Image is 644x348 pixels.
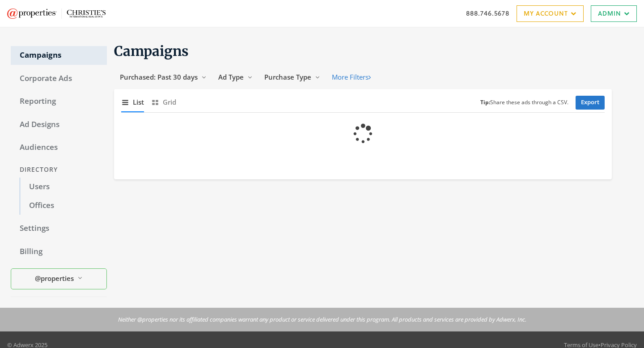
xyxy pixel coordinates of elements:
[11,138,107,157] a: Audiences
[114,69,212,85] button: Purchased: Past 30 days
[151,93,176,112] button: Grid
[114,42,189,59] span: Campaigns
[264,72,311,81] span: Purchase Type
[258,69,326,85] button: Purchase Type
[11,161,107,178] div: Directory
[133,97,144,107] span: List
[11,92,107,111] a: Reporting
[218,72,244,81] span: Ad Type
[11,69,107,88] a: Corporate Ads
[480,98,568,107] small: Share these ads through a CSV.
[11,242,107,261] a: Billing
[326,69,377,85] button: More Filters
[11,46,107,65] a: Campaigns
[466,8,509,18] a: 888.746.5678
[163,97,176,107] span: Grid
[121,93,144,112] button: List
[11,115,107,134] a: Ad Designs
[35,273,74,284] span: @properties
[576,96,605,110] a: Export
[118,315,526,324] p: Neither @properties nor its affiliated companies warrant any product or service delivered under t...
[212,69,258,85] button: Ad Type
[517,5,584,22] a: My Account
[591,5,637,22] a: Admin
[480,98,490,106] b: Tip:
[7,8,106,19] img: Adwerx
[120,72,198,81] span: Purchased: Past 30 days
[11,268,107,289] button: @properties
[20,178,107,196] a: Users
[11,219,107,238] a: Settings
[20,196,107,215] a: Offices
